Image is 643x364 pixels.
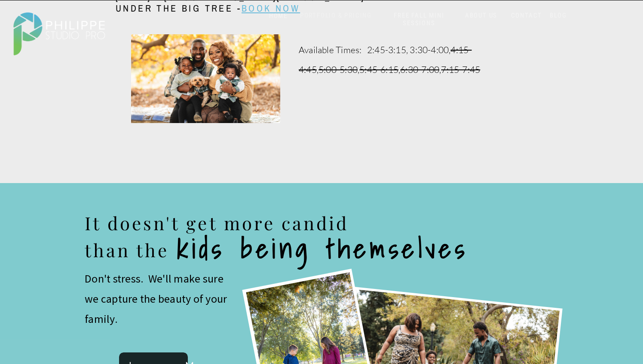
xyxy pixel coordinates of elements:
a: ABOUT US [463,12,499,20]
strike: 5:45-6:15 [359,64,398,75]
a: FREE FALL MINI SESSIONS [383,12,455,27]
a: Book Now [242,2,300,15]
a: HOME [260,12,297,20]
a: PORTFOLIO & PRICING [297,12,375,20]
b: kids being themselves [177,227,468,269]
a: CONTACT [509,12,544,20]
strike: 5:00-5:30 [318,64,358,75]
p: Don't stress. We'll make sure we capture the beauty of your family. [85,269,237,330]
a: BLOG [548,12,569,20]
strike: 7:15-7:45 [441,64,480,75]
div: Available Times: 2:45-3:15, 3:30-4:00, , , , , [299,40,492,79]
strike: 6:30-7:00 [400,64,439,75]
h2: It doesn't get more candid than the [85,210,359,273]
